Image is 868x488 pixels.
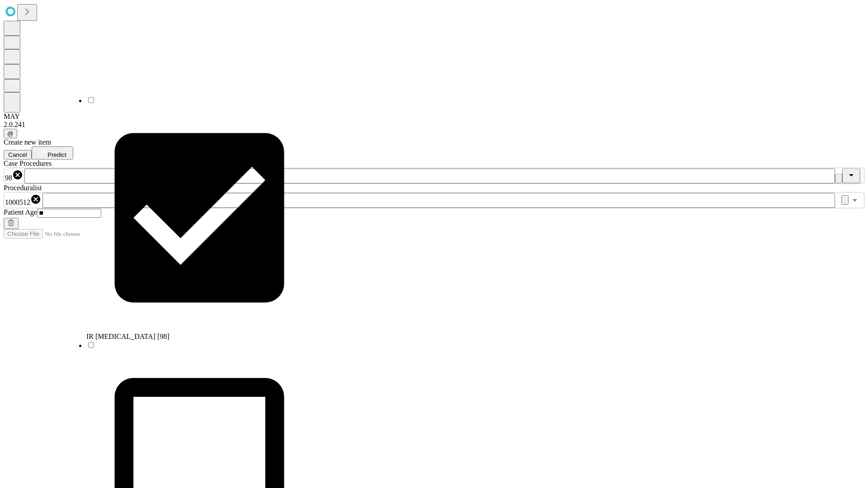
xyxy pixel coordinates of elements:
button: Open [849,194,861,206]
span: Create new item [4,138,51,146]
span: Predict [47,151,66,158]
button: Clear [835,174,842,183]
button: Predict [32,146,73,160]
span: Cancel [8,151,27,158]
span: 98 [5,174,12,182]
span: IR [MEDICAL_DATA] [98] [86,333,170,340]
span: @ [7,130,14,137]
span: Proceduralist [4,184,42,192]
button: Close [842,169,860,183]
span: 1000512 [5,198,30,206]
button: Clear [841,195,849,205]
div: 1000512 [5,194,41,206]
div: 98 [5,169,23,182]
button: @ [4,129,17,138]
button: Cancel [4,150,32,160]
span: Patient Age [4,208,37,216]
div: 2.0.241 [4,121,864,129]
div: MAY [4,113,864,121]
span: Scheduled Procedure [4,160,52,167]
